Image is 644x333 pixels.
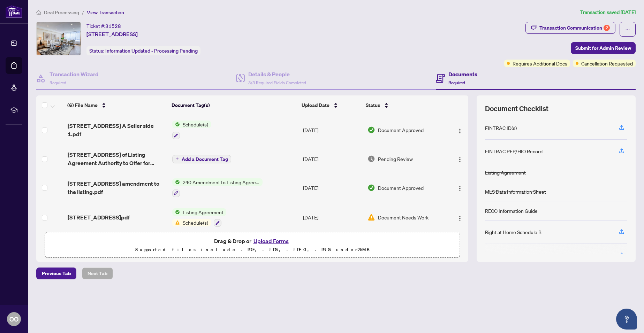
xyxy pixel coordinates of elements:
[485,147,543,155] div: FINTRAC PEP/HIO Record
[485,124,517,132] div: FINTRAC ID(s)
[172,121,211,139] button: Status IconSchedule(s)
[580,8,636,16] article: Transaction saved [DATE]
[454,212,465,223] button: Logo
[172,121,180,128] img: Status Icon
[457,216,463,221] img: Logo
[454,124,465,135] button: Logo
[625,27,630,32] span: ellipsis
[9,314,18,324] span: OO
[37,22,81,55] img: IMG-C12064432_1.jpg
[485,228,541,236] div: Right at Home Schedule B
[50,70,99,78] h4: Transaction Wizard
[68,122,167,138] span: [STREET_ADDRESS] A Seller side 1.pdf
[50,80,66,85] span: Required
[49,246,455,254] p: Supported files include .PDF, .JPG, .JPEG, .PNG under 25 MB
[42,268,71,279] span: Previous Tab
[172,208,226,227] button: Status IconListing AgreementStatus IconSchedule(s)
[180,208,226,216] span: Listing Agreement
[378,155,413,163] span: Pending Review
[454,182,465,193] button: Logo
[368,184,375,192] img: Document Status
[368,126,375,134] img: Document Status
[82,268,113,279] button: Next Tab
[485,104,548,114] span: Document Checklist
[485,169,526,176] div: Listing Agreement
[180,178,263,186] span: 240 Amendment to Listing Agreement - Authority to Offer for Sale Price Change/Extension/Amendment(s)
[251,237,291,246] button: Upload Forms
[368,214,375,221] img: Document Status
[86,30,138,38] span: [STREET_ADDRESS]
[248,80,306,85] span: 3/3 Required Fields Completed
[172,208,180,216] img: Status Icon
[300,173,365,203] td: [DATE]
[454,153,465,164] button: Logo
[575,42,631,54] span: Submit for Admin Review
[378,214,429,221] span: Document Needs Work
[368,155,375,163] img: Document Status
[44,9,79,16] span: Deal Processing
[457,128,463,134] img: Logo
[105,23,121,29] span: 31528
[571,42,636,54] button: Submit for Admin Review
[300,115,365,145] td: [DATE]
[105,48,198,54] span: Information Updated - Processing Pending
[485,207,538,215] div: RECO Information Guide
[65,95,169,115] th: (6) File Name
[175,157,179,161] span: plus
[182,157,228,162] span: Add a Document Tag
[180,219,211,226] span: Schedule(s)
[457,186,463,191] img: Logo
[68,213,130,222] span: [STREET_ADDRESS]pdf
[581,60,633,67] span: Cancellation Requested
[214,237,291,246] span: Drag & Drop or
[366,101,380,109] span: Status
[87,9,124,16] span: View Transaction
[363,95,444,115] th: Status
[68,150,167,167] span: [STREET_ADDRESS] of Listing Agreement Authority to Offer for Sale.pdf
[525,22,615,34] button: Transaction Communication2
[172,155,231,163] button: Add a Document Tag
[300,145,365,173] td: [DATE]
[172,219,180,226] img: Status Icon
[172,178,180,186] img: Status Icon
[68,179,167,196] span: [STREET_ADDRESS] amendment to the listing.pdf
[299,95,363,115] th: Upload Date
[172,178,263,197] button: Status Icon240 Amendment to Listing Agreement - Authority to Offer for Sale Price Change/Extensio...
[82,8,84,16] li: /
[45,232,460,258] span: Drag & Drop orUpload FormsSupported files include .PDF, .JPG, .JPEG, .PNG under25MB
[36,268,76,279] button: Previous Tab
[457,157,463,162] img: Logo
[485,188,546,195] div: MLS Data Information Sheet
[180,121,211,128] span: Schedule(s)
[86,46,200,55] div: Status:
[67,101,98,109] span: (6) File Name
[378,184,424,192] span: Document Approved
[539,22,610,33] div: Transaction Communication
[604,25,610,31] div: 2
[86,22,121,30] div: Ticket #:
[448,70,477,78] h4: Documents
[36,10,41,15] span: home
[513,60,567,67] span: Requires Additional Docs
[378,126,424,134] span: Document Approved
[248,70,306,78] h4: Details & People
[448,80,465,85] span: Required
[172,154,231,163] button: Add a Document Tag
[300,203,365,233] td: [DATE]
[616,309,637,330] button: Open asap
[6,5,22,18] img: logo
[169,95,299,115] th: Document Tag(s)
[302,101,329,109] span: Upload Date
